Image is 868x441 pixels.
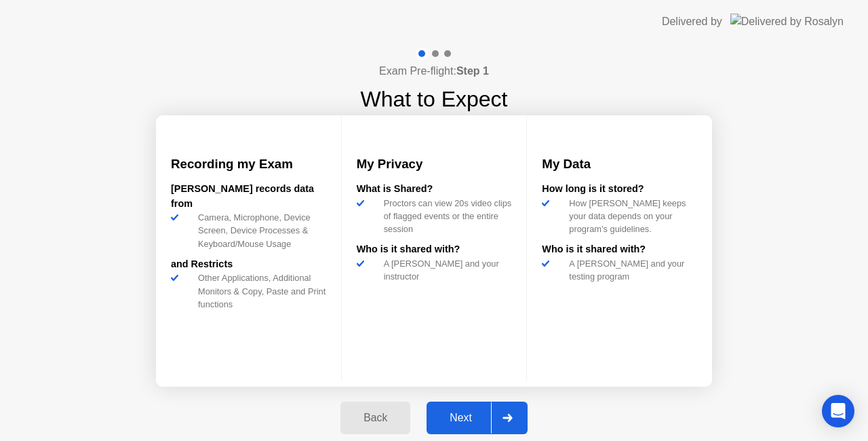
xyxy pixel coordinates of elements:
div: Camera, Microphone, Device Screen, Device Processes & Keyboard/Mouse Usage [193,211,326,250]
h3: Recording my Exam [171,155,326,174]
img: Delivered by Rosalyn [730,14,844,29]
div: [PERSON_NAME] records data from [171,182,326,211]
div: How long is it stored? [542,182,697,197]
div: Back [344,412,406,424]
div: Delivered by [662,14,722,30]
div: Next [431,412,491,424]
h3: My Data [542,155,697,174]
h4: Exam Pre-flight: [379,63,489,79]
div: How [PERSON_NAME] keeps your data depends on your program’s guidelines. [564,197,697,236]
div: A [PERSON_NAME] and your instructor [378,257,512,283]
div: Who is it shared with? [357,242,512,257]
h3: My Privacy [357,155,512,174]
div: Who is it shared with? [542,242,697,257]
div: Other Applications, Additional Monitors & Copy, Paste and Print functions [193,271,326,311]
div: Open Intercom Messenger [822,395,854,427]
div: Proctors can view 20s video clips of flagged events or the entire session [378,197,512,236]
div: What is Shared? [357,182,512,197]
button: Back [340,402,410,434]
div: and Restricts [171,257,326,272]
b: Step 1 [456,65,489,77]
div: A [PERSON_NAME] and your testing program [564,257,697,283]
button: Next [427,402,528,434]
h1: What to Expect [361,83,508,115]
